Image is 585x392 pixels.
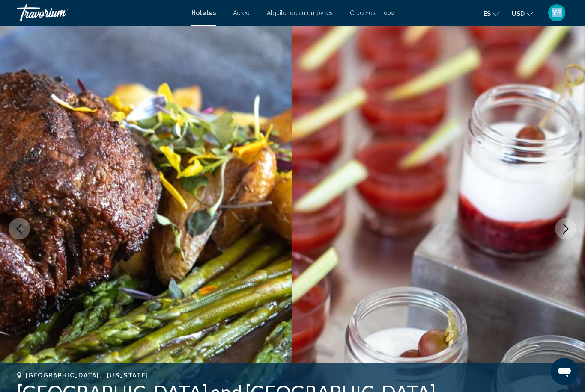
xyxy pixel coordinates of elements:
[26,372,148,379] span: [GEOGRAPHIC_DATA], , [US_STATE]
[191,9,216,16] a: Hoteles
[551,358,578,385] iframe: Button to launch messaging window
[484,10,491,17] span: es
[267,9,333,16] a: Alquiler de automóviles
[9,218,30,239] button: Previous image
[546,4,568,22] button: User Menu
[17,4,183,21] a: Travorium
[512,7,533,20] button: Change currency
[350,9,376,16] a: Cruceros
[484,7,499,20] button: Change language
[233,9,250,16] a: Aéreo
[552,9,562,17] span: YP
[512,10,525,17] span: USD
[555,218,576,239] button: Next image
[384,6,394,20] button: Extra navigation items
